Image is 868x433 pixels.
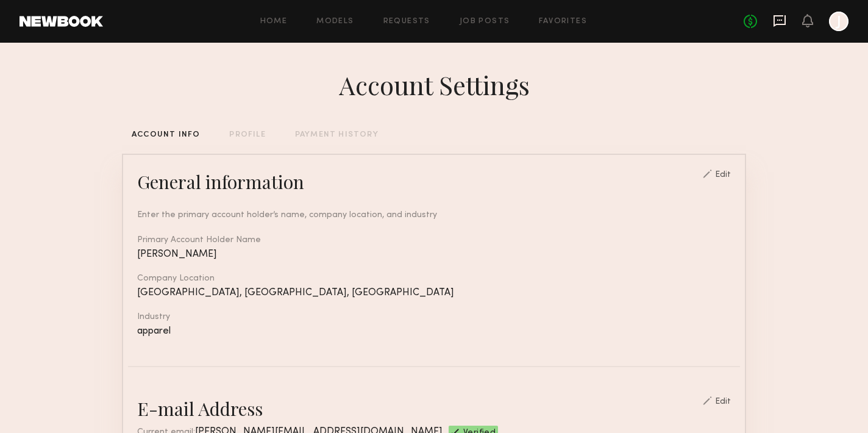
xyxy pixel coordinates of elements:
[829,12,848,31] a: J
[132,131,200,139] div: ACCOUNT INFO
[383,18,430,26] a: Requests
[137,288,731,298] div: [GEOGRAPHIC_DATA], [GEOGRAPHIC_DATA], [GEOGRAPHIC_DATA]
[316,18,354,26] a: Models
[339,68,530,102] div: Account Settings
[460,18,510,26] a: Job Posts
[229,131,265,139] div: PROFILE
[137,274,731,283] div: Company Location
[137,396,263,421] div: E-mail Address
[137,326,731,337] div: apparel
[260,18,288,26] a: Home
[715,398,731,406] div: Edit
[137,249,731,260] div: [PERSON_NAME]
[539,18,587,26] a: Favorites
[137,313,731,321] div: Industry
[295,131,379,139] div: PAYMENT HISTORY
[715,171,731,179] div: Edit
[137,236,731,245] div: Primary Account Holder Name
[137,170,304,194] div: General information
[137,209,731,221] div: Enter the primary account holder’s name, company location, and industry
